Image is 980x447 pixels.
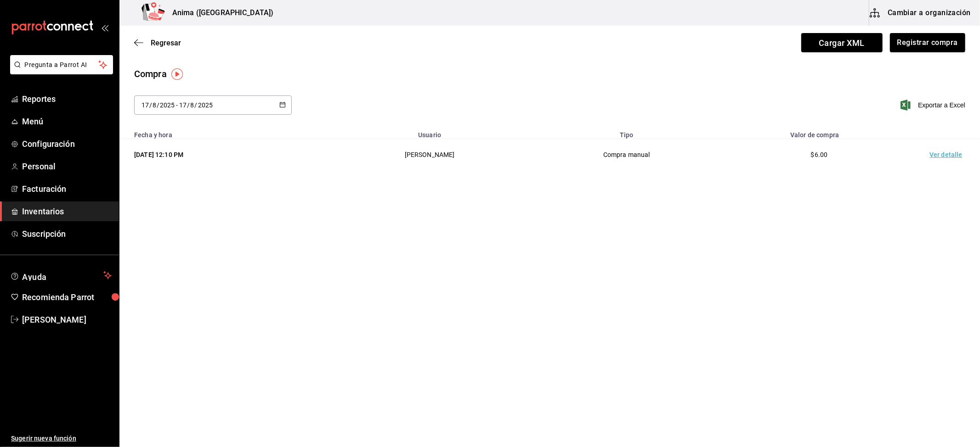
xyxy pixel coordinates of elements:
span: [PERSON_NAME] [22,313,112,326]
span: Cargar XML [801,33,883,52]
button: Regresar [134,39,181,47]
h3: Anima ([GEOGRAPHIC_DATA]) [165,7,273,18]
button: Registrar compra [890,33,965,52]
input: Day [141,101,149,109]
span: Inventarios [22,205,112,218]
input: Year [198,101,213,109]
button: open_drawer_menu [101,24,108,31]
span: Configuración [22,138,112,150]
th: Fecha y hora [119,126,329,139]
span: Ayuda [22,270,100,281]
span: / [157,101,159,109]
span: / [195,101,198,109]
a: Pregunta a Parrot AI [6,67,113,76]
span: Recomienda Parrot [22,291,112,303]
td: Compra manual [530,139,723,171]
div: [DATE] 12:10 PM [134,150,318,159]
span: Suscripción [22,228,112,240]
input: Month [190,101,195,109]
span: Facturación [22,183,112,195]
input: Year [159,101,175,109]
span: Menú [22,115,112,128]
div: Compra [134,67,167,81]
td: Ver detalle [916,139,980,171]
th: Valor de compra [723,126,916,139]
span: - [176,101,178,109]
span: Sugerir nueva función [11,434,112,443]
span: Personal [22,160,112,173]
span: Reportes [22,93,112,105]
span: Regresar [151,39,181,47]
img: Tooltip marker [171,68,183,80]
span: / [187,101,190,109]
input: Month [152,101,157,109]
td: [PERSON_NAME] [329,139,530,171]
span: $6.00 [811,151,828,158]
button: Pregunta a Parrot AI [10,55,113,74]
span: Pregunta a Parrot AI [25,60,99,70]
input: Day [179,101,187,109]
button: Exportar a Excel [902,100,965,111]
span: / [149,101,152,109]
th: Tipo [530,126,723,139]
th: Usuario [329,126,530,139]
